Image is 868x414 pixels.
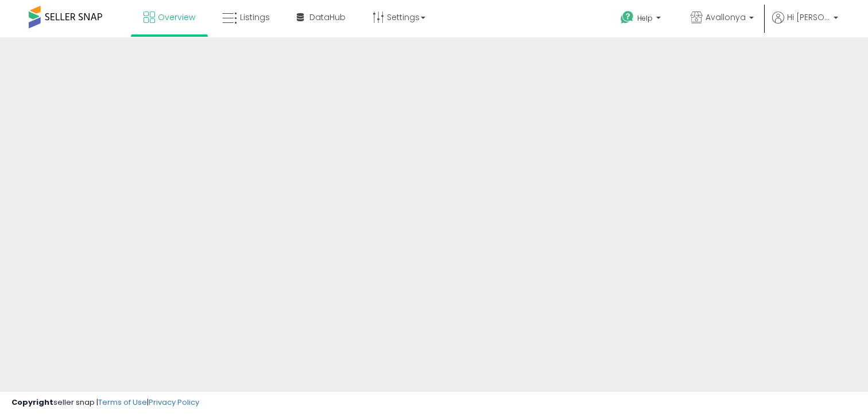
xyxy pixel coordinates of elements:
[158,11,195,23] span: Overview
[611,2,672,37] a: Help
[620,10,634,25] i: Get Help
[787,11,830,23] span: Hi [PERSON_NAME]
[11,397,199,408] div: seller snap | |
[309,11,346,23] span: DataHub
[637,13,653,23] span: Help
[772,11,838,37] a: Hi [PERSON_NAME]
[706,11,746,23] span: Avallonya
[149,397,199,408] a: Privacy Policy
[11,397,53,408] strong: Copyright
[98,397,147,408] a: Terms of Use
[240,11,270,23] span: Listings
